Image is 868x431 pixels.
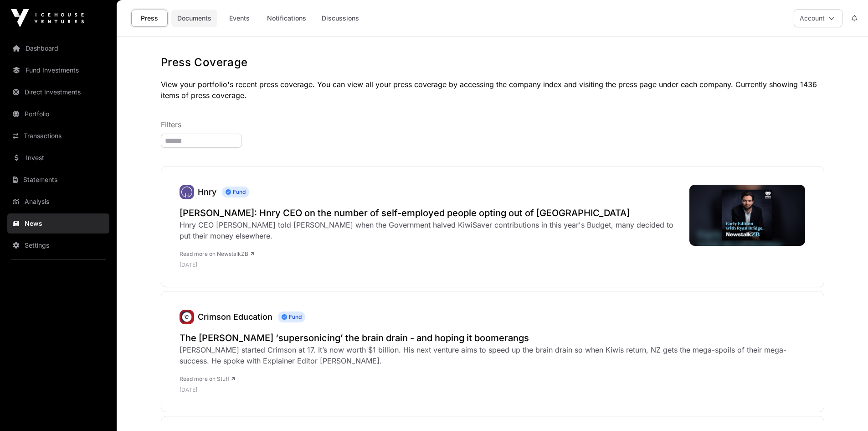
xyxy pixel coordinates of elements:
[180,310,194,324] img: unnamed.jpg
[180,344,806,366] div: [PERSON_NAME] started Crimson at 17. It’s now worth $1 billion. His next venture aims to speed up...
[180,332,806,344] a: The [PERSON_NAME] ‘supersonicing’ the brain drain - and hoping it boomerangs
[794,9,842,27] button: Account
[198,312,272,322] a: Crimson Education
[7,235,109,255] a: Settings
[180,261,680,269] p: [DATE]
[7,126,109,146] a: Transactions
[180,250,254,257] a: Read more on NewstalkZB
[180,375,235,382] a: Read more on Stuff
[180,207,680,219] a: [PERSON_NAME]: Hnry CEO on the number of self-employed people opting out of [GEOGRAPHIC_DATA]
[261,10,312,27] a: Notifications
[180,219,680,241] div: Hnry CEO [PERSON_NAME] told [PERSON_NAME] when the Government halved KiwiSaver contributions in t...
[7,148,109,168] a: Invest
[7,213,109,234] a: News
[11,9,84,27] img: Icehouse Ventures Logo
[198,187,216,197] a: Hnry
[7,82,109,102] a: Direct Investments
[161,79,824,101] p: View your portfolio's recent press coverage. You can view all your press coverage by accessing th...
[221,10,257,27] a: Events
[180,310,194,324] a: Crimson Education
[7,60,109,80] a: Fund Investments
[7,104,109,124] a: Portfolio
[131,10,168,27] a: Press
[180,185,194,199] img: Hnry.svg
[7,192,109,212] a: Analysis
[7,38,109,58] a: Dashboard
[822,387,868,431] iframe: Chat Widget
[316,10,365,27] a: Discussions
[7,170,109,190] a: Statements
[222,187,249,197] span: Fund
[180,386,806,394] p: [DATE]
[161,119,824,130] p: Filters
[180,185,194,199] a: Hnry
[171,10,217,27] a: Documents
[689,185,806,246] img: image.jpg
[161,55,824,70] h1: Press Coverage
[278,312,305,322] span: Fund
